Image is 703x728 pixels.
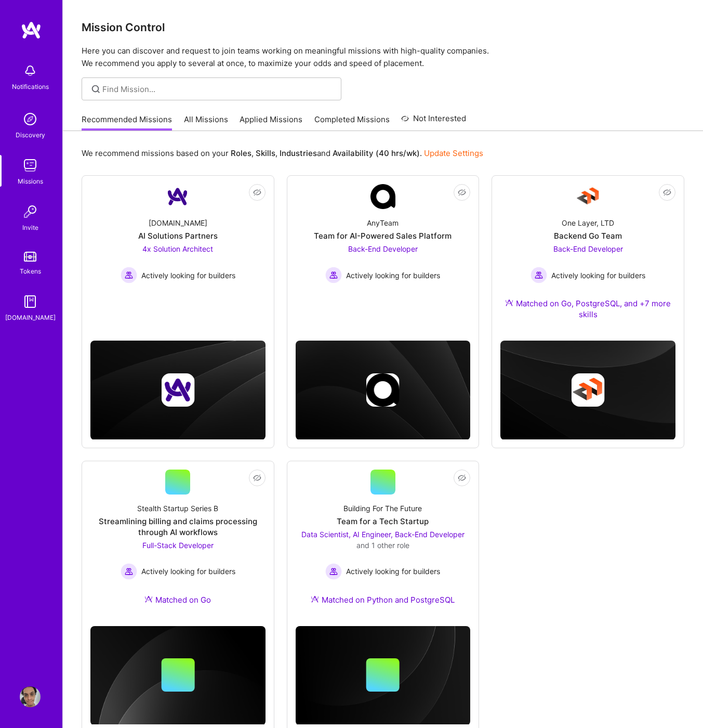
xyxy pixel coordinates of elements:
b: Roles [231,148,251,158]
div: Invite [22,222,38,233]
a: Building For The FutureTeam for a Tech StartupData Scientist, AI Engineer, Back-End Developer and... [296,470,471,618]
span: 4x Solution Architect [142,244,213,253]
i: icon EyeClosed [458,474,466,482]
i: icon EyeClosed [663,188,671,197]
img: User Avatar [20,686,41,707]
input: Find Mission... [102,84,334,95]
img: Company logo [161,373,194,407]
span: Actively looking for builders [141,270,235,281]
span: Back-End Developer [348,244,418,253]
i: icon EyeClosed [253,188,261,197]
b: Skills [256,148,275,158]
a: Update Settings [424,148,483,158]
i: icon EyeClosed [253,474,261,482]
span: and 1 other role [356,541,409,550]
img: teamwork [20,155,41,176]
img: cover [296,626,471,725]
img: cover [500,341,675,439]
span: Back-End Developer [553,244,623,253]
a: User Avatar [17,686,43,707]
img: cover [90,341,266,439]
b: Industries [280,148,317,158]
span: Actively looking for builders [141,566,235,577]
div: Matched on Go [144,594,211,605]
a: Applied Missions [240,114,302,131]
div: AI Solutions Partners [138,230,218,241]
div: Missions [18,176,43,187]
img: bell [20,60,41,81]
img: Company Logo [576,184,601,209]
img: Ateam Purple Icon [505,298,513,307]
img: Actively looking for builders [121,267,137,283]
img: cover [296,341,471,439]
img: Actively looking for builders [121,563,137,580]
span: Full-Stack Developer [142,541,214,550]
div: Matched on Python and PostgreSQL [311,594,455,605]
img: Ateam Purple Icon [311,595,319,603]
p: We recommend missions based on your , , and . [82,148,483,159]
a: Company LogoAnyTeamTeam for AI-Powered Sales PlatformBack-End Developer Actively looking for buil... [296,184,471,307]
div: AnyTeam [367,217,399,228]
div: Building For The Future [343,503,422,514]
img: Company Logo [165,184,190,209]
a: Recommended Missions [82,114,172,131]
a: Stealth Startup Series BStreamlining billing and claims processing through AI workflowsFull-Stack... [90,470,266,618]
div: One Layer, LTD [562,217,614,228]
span: Actively looking for builders [551,270,645,281]
img: Ateam Purple Icon [144,595,153,603]
span: Data Scientist, AI Engineer, Back-End Developer [301,530,465,539]
div: Stealth Startup Series B [137,503,218,514]
div: Matched on Go, PostgreSQL, and +7 more skills [500,298,675,320]
span: Actively looking for builders [346,270,440,281]
h3: Mission Control [82,21,684,34]
a: Company LogoOne Layer, LTDBackend Go TeamBack-End Developer Actively looking for buildersActively... [500,184,675,332]
img: Actively looking for builders [325,267,342,283]
img: Company Logo [370,184,395,209]
div: Streamlining billing and claims processing through AI workflows [90,516,266,538]
div: Discovery [16,129,45,140]
div: [DOMAIN_NAME] [149,217,207,228]
p: Here you can discover and request to join teams working on meaningful missions with high-quality ... [82,45,684,70]
div: Notifications [12,81,49,92]
a: Not Interested [401,112,466,131]
i: icon EyeClosed [458,188,466,197]
img: Company logo [572,373,605,407]
i: icon SearchGrey [90,83,102,95]
div: Tokens [20,266,41,277]
a: All Missions [184,114,228,131]
img: Company logo [366,373,400,407]
div: Team for a Tech Startup [337,516,429,527]
a: Company Logo[DOMAIN_NAME]AI Solutions Partners4x Solution Architect Actively looking for builders... [90,184,266,307]
img: discovery [20,109,41,129]
img: cover [90,626,266,725]
div: [DOMAIN_NAME] [5,312,56,323]
img: Actively looking for builders [325,563,342,580]
a: Completed Missions [314,114,390,131]
span: Actively looking for builders [346,566,440,577]
img: Actively looking for builders [530,267,547,283]
img: Invite [20,201,41,222]
img: guide book [20,291,41,312]
img: tokens [24,252,36,262]
img: logo [21,21,42,40]
div: Team for AI-Powered Sales Platform [314,230,452,241]
b: Availability (40 hrs/wk) [333,148,420,158]
div: Backend Go Team [554,230,622,241]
